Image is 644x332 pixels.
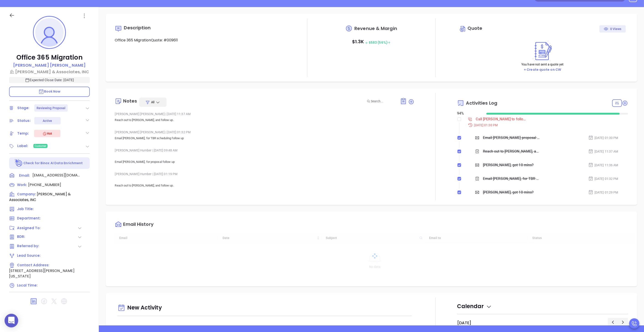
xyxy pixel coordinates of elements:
[9,77,90,83] p: Expected Close Date: [DATE]
[371,99,395,104] input: Search...
[524,67,561,72] a: + Create quote on CW
[117,302,411,314] div: New Activity
[588,163,618,168] div: [DATE] 11:36 AM
[466,101,497,105] span: Activities Log
[9,53,90,62] p: Office 365 Migration
[115,117,414,123] p: Reach out to [PERSON_NAME], and follow up.
[9,268,75,279] span: [STREET_ADDRESS][PERSON_NAME][US_STATE]
[115,136,414,141] p: Email [PERSON_NAME], for TBR scheduling follow up
[115,38,286,43] p: Office 365 MigrationQuote: #009611
[115,111,414,117] div: [PERSON_NAME] [PERSON_NAME] [DATE] 11:37 AM
[9,191,71,202] span: [PERSON_NAME] & Associates, INC
[354,26,397,31] span: Revenue & Margin
[17,206,34,211] span: Job Title:
[115,147,414,154] div: [PERSON_NAME] Humber [DATE] 09:48 AM
[35,143,47,148] span: Customer
[588,190,618,195] div: [DATE] 01:29 PM
[457,320,472,325] h2: [DATE]
[38,89,61,94] span: Book Now
[588,149,618,154] div: [DATE] 11:37 AM
[152,148,153,152] span: |
[476,116,528,123] div: Call [PERSON_NAME] to follow up - [PERSON_NAME]
[23,161,83,166] p: Check for Binox AI Data Enrichment
[17,105,30,111] div: Stage:
[530,40,555,62] img: Create on CWSell
[17,226,41,231] span: Assigned To:
[588,176,618,181] div: [DATE] 01:32 PM
[115,129,414,136] div: [PERSON_NAME] [PERSON_NAME] [DATE] 01:32 PM
[13,62,86,68] p: [PERSON_NAME] [PERSON_NAME]
[604,25,622,33] div: 0 Views
[457,302,492,310] span: Calendar
[37,104,66,112] div: Reviewing Proposal
[17,244,41,249] span: Referred by:
[483,162,534,169] div: [PERSON_NAME], got 10 mins?
[165,112,166,116] span: |
[17,117,31,124] div: Status:
[17,216,40,221] span: Department:
[17,192,36,196] span: Company:
[352,38,391,47] p: $ 1.3K
[42,131,52,136] div: Hot
[9,69,90,75] a: [PERSON_NAME] & Associates, INC
[13,62,86,69] a: [PERSON_NAME] [PERSON_NAME]
[17,234,41,240] span: BDR:
[483,148,540,155] div: Reach out to [PERSON_NAME], and follow up.
[17,143,28,149] div: Label:
[43,117,52,124] div: Active
[588,135,618,140] div: [DATE] 01:30 PM
[483,175,540,182] div: Email [PERSON_NAME], for TBR scheduling follow up
[365,40,391,45] span: $ 583 (56%)
[35,18,64,47] img: profile-user
[17,283,37,288] span: Local Time:
[618,318,628,326] button: Next day
[123,222,153,228] div: Email History
[17,182,27,187] span: Work:
[468,25,482,31] span: Quote
[151,100,154,104] span: All
[17,253,40,258] span: Lead Source:
[124,25,151,31] span: Description
[115,154,414,165] p: Email [PERSON_NAME], for proposal follow up
[608,318,618,326] button: Previous day
[459,25,467,33] img: Circle dollar
[115,183,414,188] p: Reach out to [PERSON_NAME], and follow up.
[28,182,61,187] span: [PHONE_NUMBER]
[115,171,414,177] div: [PERSON_NAME] Humber [DATE] 01:19 PM
[522,67,562,72] button: + Create quote on CW
[165,130,166,134] span: |
[483,134,540,141] div: Email [PERSON_NAME] proposal follow up - [PERSON_NAME]
[123,99,137,103] div: Notes
[465,123,628,128] div: [DATE] 01:30 PM
[521,62,564,67] p: You have not sent a quote yet
[457,111,481,116] div: 94 %
[152,172,153,176] span: |
[483,189,534,196] div: [PERSON_NAME], got 10 mins?
[17,130,29,137] div: Temp:
[19,173,30,179] span: Email:
[32,173,80,178] span: [EMAIL_ADDRESS][DOMAIN_NAME]
[15,159,23,167] img: Ai-Enrich-DaqCidB-.svg
[17,263,49,267] span: Contact Address:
